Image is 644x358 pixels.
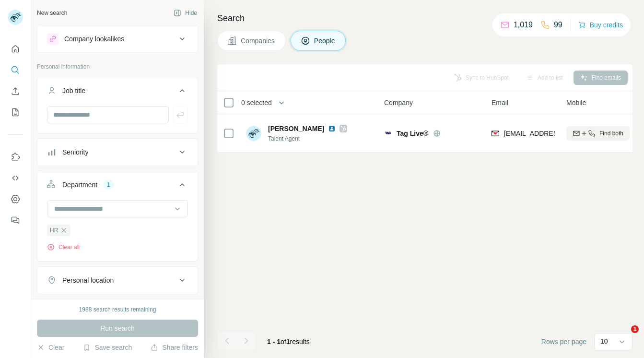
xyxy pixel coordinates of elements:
[286,338,290,346] span: 1
[492,98,508,107] span: Email
[384,130,392,137] img: Logo of Tag Live®
[62,147,88,157] div: Seniority
[599,129,623,138] span: Find both
[8,40,23,58] button: Quick start
[241,98,272,107] span: 0 selected
[62,275,114,285] div: Personal location
[103,180,114,189] div: 1
[328,125,336,132] img: LinkedIn logo
[8,212,23,229] button: Feedback
[566,126,630,141] button: Find both
[492,129,499,138] img: provider findymail logo
[62,180,97,190] div: Department
[267,338,310,346] span: results
[37,269,198,292] button: Personal location
[8,148,23,166] button: Use Surfe on LinkedIn
[37,173,198,200] button: Department1
[504,130,618,137] span: [EMAIL_ADDRESS][DOMAIN_NAME]
[541,337,586,346] span: Rows per page
[83,343,132,352] button: Save search
[384,98,413,107] span: Company
[217,12,632,25] h4: Search
[47,243,80,251] button: Clear all
[8,61,23,79] button: Search
[554,19,562,31] p: 99
[578,18,623,32] button: Buy credits
[8,104,23,121] button: My lists
[151,343,198,352] button: Share filters
[600,336,608,346] p: 10
[50,226,58,235] span: HR
[281,338,286,346] span: of
[8,83,23,100] button: Enrich CSV
[37,62,198,71] p: Personal information
[62,86,85,95] div: Job title
[314,36,336,46] span: People
[37,27,198,50] button: Company lookalikes
[514,19,533,31] p: 1,019
[79,305,156,314] div: 1988 search results remaining
[611,325,634,348] iframe: Intercom live chat
[267,338,281,346] span: 1 - 1
[37,9,67,17] div: New search
[241,36,276,46] span: Companies
[37,79,198,106] button: Job title
[167,6,204,20] button: Hide
[268,124,324,133] span: [PERSON_NAME]
[397,129,428,138] span: Tag Live®
[8,169,23,187] button: Use Surfe API
[37,343,64,352] button: Clear
[566,98,586,107] span: Mobile
[64,34,124,44] div: Company lookalikes
[8,191,23,208] button: Dashboard
[246,126,261,141] img: Avatar
[631,325,639,333] span: 1
[268,134,347,143] span: Talent Agent
[37,141,198,164] button: Seniority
